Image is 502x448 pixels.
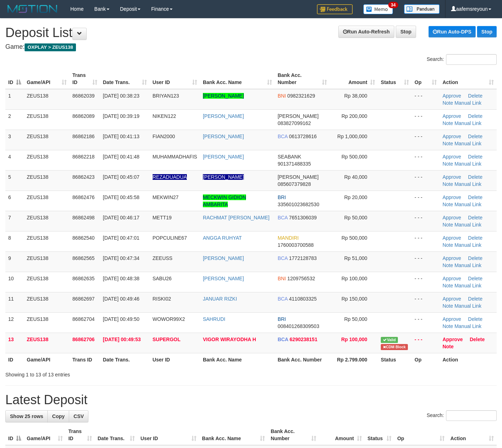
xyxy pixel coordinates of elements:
[72,174,94,180] span: 86862423
[103,296,139,302] span: [DATE] 00:49:46
[5,4,60,14] img: MOTION_logo.png
[427,54,497,65] label: Search:
[289,255,317,261] span: Copy 1772128783 to clipboard
[378,353,412,366] th: Status
[200,353,275,366] th: Bank Acc. Name
[468,235,482,241] a: Delete
[290,337,317,342] span: Copy 6290238151 to clipboard
[72,316,94,322] span: 86862704
[427,410,497,421] label: Search:
[5,272,24,292] td: 10
[278,235,299,241] span: MANDIRI
[278,215,288,220] span: BCA
[442,242,453,248] a: Note
[72,296,94,302] span: 86862697
[5,312,24,333] td: 12
[24,251,70,272] td: ZEUS138
[289,215,317,220] span: Copy 7651306039 to clipboard
[103,113,139,119] span: [DATE] 00:39:19
[278,161,311,167] span: Copy 901371488335 to clipboard
[404,4,440,14] img: panduan.png
[103,215,139,220] span: [DATE] 00:46:17
[412,292,440,312] td: - - -
[5,89,24,110] td: 1
[5,109,24,130] td: 2
[95,425,138,445] th: Date Trans.: activate to sort column ascending
[24,130,70,150] td: ZEUS138
[24,109,70,130] td: ZEUS138
[278,323,319,329] span: Copy 008401268309503 to clipboard
[442,93,461,99] a: Approve
[72,235,94,241] span: 86862540
[24,272,70,292] td: ZEUS138
[5,368,204,378] div: Showing 1 to 13 of 13 entries
[73,413,84,419] span: CSV
[468,316,482,322] a: Delete
[203,296,237,302] a: JANUAR RIZKI
[153,194,179,200] span: MEKWIN27
[153,113,176,119] span: NIKEN122
[24,353,70,366] th: Game/API
[69,410,88,422] a: CSV
[153,93,179,99] span: BRIYAN123
[5,130,24,150] td: 3
[442,154,461,160] a: Approve
[289,296,317,302] span: Copy 4110803325 to clipboard
[203,154,244,160] a: [PERSON_NAME]
[5,410,48,422] a: Show 25 rows
[203,255,244,261] a: [PERSON_NAME]
[396,26,416,38] a: Stop
[455,283,482,288] a: Manual Link
[268,425,319,445] th: Bank Acc. Number: activate to sort column ascending
[203,113,244,119] a: [PERSON_NAME]
[24,150,70,170] td: ZEUS138
[24,312,70,333] td: ZEUS138
[5,333,24,353] td: 13
[341,337,367,342] span: Rp 100,000
[365,425,395,445] th: Status: activate to sort column ascending
[442,134,461,139] a: Approve
[468,93,482,99] a: Delete
[103,194,139,200] span: [DATE] 00:45:58
[72,276,94,281] span: 86862635
[10,413,43,419] span: Show 25 rows
[24,69,70,89] th: Game/API: activate to sort column ascending
[412,312,440,333] td: - - -
[24,211,70,231] td: ZEUS138
[344,93,367,99] span: Rp 38,000
[455,100,482,106] a: Manual Link
[103,134,139,139] span: [DATE] 00:41:13
[203,235,242,241] a: ANGGA RUHYAT
[5,26,497,40] h1: Deposit List
[442,344,454,349] a: Note
[412,353,440,366] th: Op
[412,170,440,191] td: - - -
[5,292,24,312] td: 11
[24,425,66,445] th: Game/API: activate to sort column ascending
[103,235,139,241] span: [DATE] 00:47:01
[468,215,482,220] a: Delete
[442,215,461,220] a: Approve
[455,161,482,167] a: Manual Link
[330,69,378,89] th: Amount: activate to sort column ascending
[153,296,171,302] span: RISKI02
[468,276,482,281] a: Delete
[278,202,319,207] span: Copy 335601023682530 to clipboard
[278,276,286,281] span: BNI
[278,242,314,248] span: Copy 1760003700588 to clipboard
[442,113,461,119] a: Approve
[24,231,70,251] td: ZEUS138
[468,255,482,261] a: Delete
[455,323,482,329] a: Manual Link
[442,255,461,261] a: Approve
[447,425,497,445] th: Action: activate to sort column ascending
[25,43,76,51] span: OXPLAY > ZEUS138
[412,333,440,353] td: - - -
[442,194,461,200] a: Approve
[381,344,408,350] span: Transfer CDM blocked
[103,255,139,261] span: [DATE] 00:47:34
[72,154,94,160] span: 86862218
[442,120,453,126] a: Note
[440,353,497,366] th: Action
[103,316,139,322] span: [DATE] 00:49:50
